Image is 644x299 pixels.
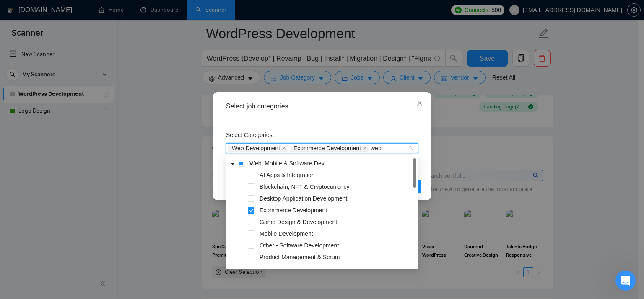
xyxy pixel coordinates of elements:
span: close [363,146,367,150]
span: Web, Mobile & Software Dev [249,160,325,167]
span: Other - Software Development [260,242,339,249]
span: caret-down [231,162,235,166]
label: Select Categories [226,128,278,142]
iframe: Intercom live chat [615,271,636,291]
span: Blockchain, NFT & Cryptocurrency [260,183,349,190]
span: Mobile Development [258,229,416,239]
button: Close [408,92,431,115]
span: Desktop Application Development [260,195,347,202]
span: Blockchain, NFT & Cryptocurrency [258,182,416,192]
span: Web Development [228,145,288,152]
span: Web, Mobile & Software Dev [248,158,416,168]
span: Product Management & Scrum [260,254,340,260]
span: QA Testing [258,264,416,274]
span: close [282,146,286,150]
span: Ecommerce Development [290,145,369,152]
span: close [416,100,423,106]
span: AI Apps & Integration [258,170,416,180]
span: Game Design & Development [260,219,337,225]
span: AI Apps & Integration [260,172,315,178]
span: Desktop Application Development [258,193,416,204]
span: Ecommerce Development [258,205,416,215]
span: Game Design & Development [258,217,416,227]
input: Select Categories [371,145,383,152]
span: Other - Software Development [258,240,416,250]
span: Ecommerce Development [293,145,361,151]
span: Product Management & Scrum [258,252,416,262]
span: Web Development [232,145,280,151]
span: Ecommerce Development [260,207,327,214]
span: Mobile Development [260,230,313,237]
div: Select job categories [226,102,418,111]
